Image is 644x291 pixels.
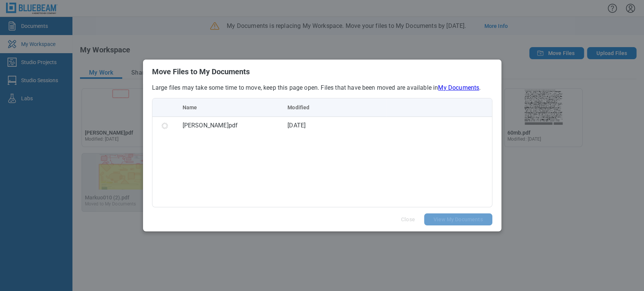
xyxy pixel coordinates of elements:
[392,213,424,225] button: Close
[183,121,276,130] div: B L A N K.pdf
[152,98,492,135] table: bb-data-table
[152,84,492,92] p: Large files may take some time to move, keep this page open. Files that have been moved are avail...
[152,67,492,76] h2: Move Files to My Documents
[438,84,479,91] a: My Documents
[281,116,387,135] td: [DATE]
[424,213,492,225] button: View My Documents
